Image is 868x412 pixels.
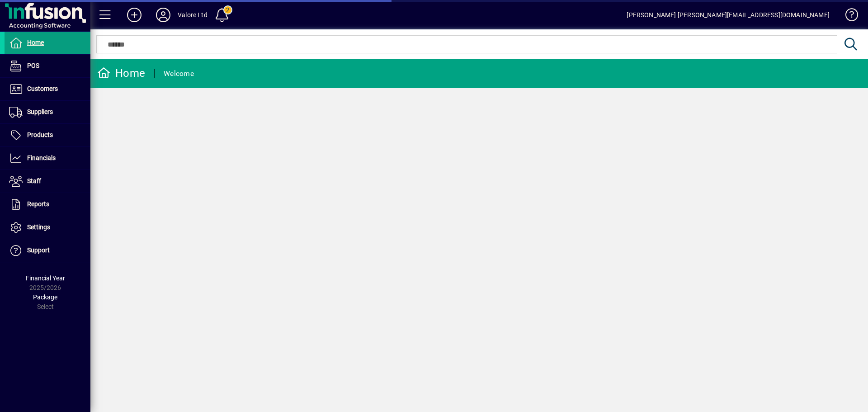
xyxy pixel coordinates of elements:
[27,39,44,46] span: Home
[27,200,49,208] span: Reports
[27,85,58,92] span: Customers
[164,66,194,81] div: Welcome
[5,101,90,123] a: Suppliers
[26,275,65,282] span: Financial Year
[627,8,830,22] div: [PERSON_NAME] [PERSON_NAME][EMAIL_ADDRESS][DOMAIN_NAME]
[97,66,145,81] div: Home
[27,62,39,69] span: POS
[5,147,90,170] a: Financials
[33,294,57,301] span: Package
[27,223,50,231] span: Settings
[178,8,208,22] div: Valore Ltd
[5,124,90,147] a: Products
[149,7,178,23] button: Profile
[27,246,50,254] span: Support
[27,154,56,161] span: Financials
[839,2,857,31] a: Knowledge Base
[5,193,90,216] a: Reports
[27,131,53,138] span: Products
[5,78,90,100] a: Customers
[27,108,53,115] span: Suppliers
[120,7,149,23] button: Add
[5,55,90,77] a: POS
[5,216,90,239] a: Settings
[5,170,90,193] a: Staff
[27,177,41,185] span: Staff
[5,239,90,262] a: Support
